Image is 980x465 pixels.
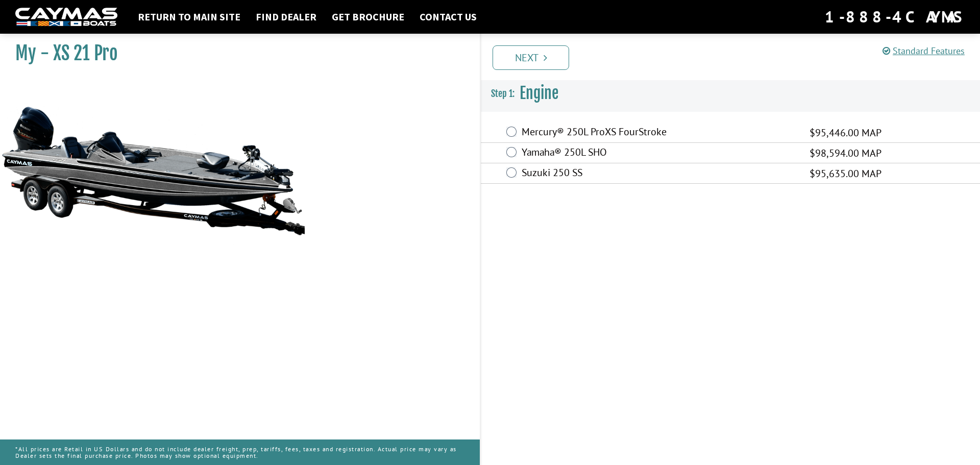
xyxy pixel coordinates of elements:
[414,10,482,23] a: Contact Us
[251,10,322,23] a: Find Dealer
[490,44,980,70] ul: Pagination
[522,146,797,161] label: Yamaha® 250L SHO
[810,145,881,161] span: $98,594.00 MAP
[15,8,117,27] img: white-logo-c9c8dbefe5ff5ceceb0f0178aa75bf4bb51f6bca0971e226c86eb53dfe498488.png
[883,45,965,57] a: Standard Features
[327,10,409,23] a: Get Brochure
[810,166,881,181] span: $95,635.00 MAP
[481,75,980,112] h3: Engine
[493,45,569,70] a: Next
[15,42,454,65] h1: My - XS 21 Pro
[15,440,464,464] p: *All prices are Retail in US Dollars and do not include dealer freight, prep, tariffs, fees, taxe...
[522,166,797,181] label: Suzuki 250 SS
[810,125,881,140] span: $95,446.00 MAP
[522,126,797,140] label: Mercury® 250L ProXS FourStroke
[825,6,965,28] div: 1-888-4CAYMAS
[133,10,246,23] a: Return to main site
